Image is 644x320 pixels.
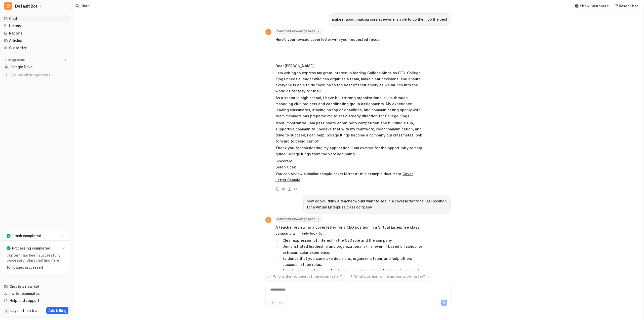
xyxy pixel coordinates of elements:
[275,120,423,144] p: Most importantly, I am passionate about both competition and building a fun, supportive community...
[7,253,66,263] p: Content has been successfully processed.
[275,37,423,43] p: Here’s your revised cover letter with your requested focus:
[4,73,9,78] img: explore all integrations
[347,272,428,281] button: What position is the author applying for?
[46,307,68,314] button: Add billing
[281,268,423,274] li: A professional yet approachable tone, showing both ambition and teamwork.
[7,265,66,270] p: 1 of 1 pages processed
[275,63,423,69] p: Dear [PERSON_NAME],
[2,283,70,290] a: Create a new Bot
[12,233,41,238] p: 1 task completed
[580,3,609,9] p: Show Customize
[10,308,38,313] p: days left on trial
[2,37,70,44] a: Articles
[2,44,70,51] a: Customize
[15,3,37,10] span: Default Bot
[4,2,12,10] span: D
[275,224,423,236] p: A teacher reviewing a cover letter for a CEO position in a Virtual Enterprise class company will ...
[307,198,447,210] p: how do you think a teacher would want to see in a cover letter for a CEO position for a Virtual E...
[11,64,33,69] span: Google Drive
[19,170,31,173] span: Home
[265,272,345,281] button: Who is the recipient of the cover letter?
[275,171,423,183] p: You can review a similar sample cover letter at this example document: .
[12,246,50,251] p: Processing completed
[275,158,423,170] p: Sincerely, Seren Ocak
[265,29,271,35] span: D
[265,217,271,223] span: D
[281,256,423,268] li: Evidence that you can make decisions, organize a team, and help others succeed in their roles.
[8,58,25,62] p: Integrations
[20,8,30,18] img: Profile image for Patrick
[67,170,84,173] span: Messages
[6,309,8,313] p: 7
[275,217,322,222] span: Searched knowledge base
[332,16,447,22] p: make it about making sure everyone is able to do their job the best
[64,58,67,62] img: menu_add.svg
[2,15,70,22] a: Chat
[2,297,70,304] a: Help and support
[10,36,91,44] p: Hi there 👋
[281,237,423,243] li: Clear expression of interest in the CEO role and the company.
[2,290,70,297] a: Invite teammates
[48,308,66,313] p: Add billing
[281,243,423,256] li: Demonstrated leadership and organizational skills, even if based on school or extracurricular exp...
[5,65,8,68] img: Google Drive
[574,2,611,10] button: Show Customize
[2,72,70,79] a: Explore all integrations
[275,95,423,119] p: As a senior in high school, I have built strong organizational skills through managing club proje...
[275,145,423,157] p: Thank you for considering my application. I am excited for the opportunity to help guide College ...
[10,63,84,69] div: Send us a message
[575,4,579,8] img: customize
[3,58,7,62] img: expand menu
[80,3,89,9] div: Chat
[2,63,70,70] a: Google DriveGoogle Drive
[2,30,70,37] a: Reports
[50,157,101,177] button: Messages
[275,29,322,34] span: Searched knowledge base
[613,2,640,10] button: Reset Chat
[87,8,96,17] div: Close
[11,71,68,79] span: Explore all integrations
[10,44,91,53] p: How can we help?
[10,8,20,18] img: Profile image for Katelin
[26,258,59,262] a: Start chatting here
[2,22,70,29] a: History
[5,59,96,73] div: Send us a message
[2,57,27,62] button: Integrations
[614,4,618,8] img: reset
[29,8,39,18] img: Profile image for eesel
[275,70,423,94] p: I am writing to express my great interest in leading College Kings as CEO. College Kings needs a ...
